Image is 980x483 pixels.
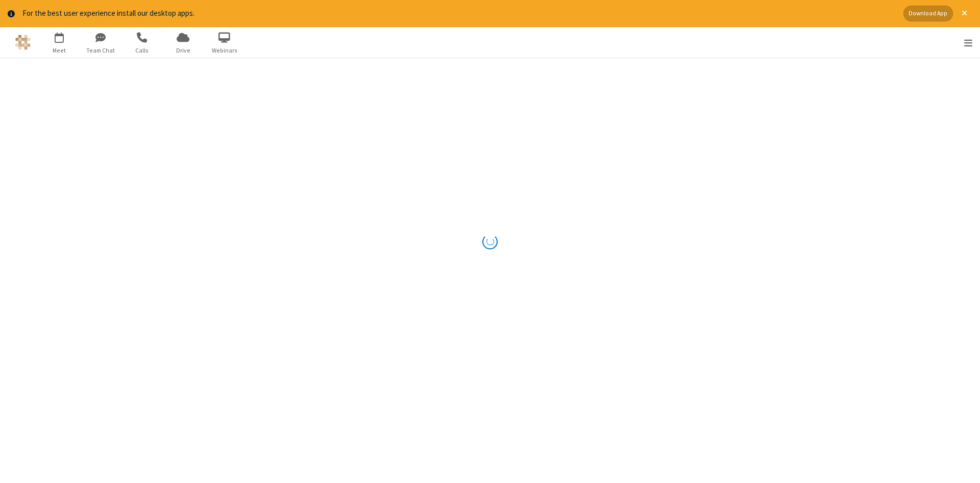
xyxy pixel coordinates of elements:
[957,6,972,21] button: Close alert
[122,46,161,55] span: Calls
[22,8,896,19] div: For the best user experience install our desktop apps.
[951,27,980,58] div: Open menu
[40,46,78,55] span: Meet
[205,46,243,55] span: Webinars
[164,46,202,55] span: Drive
[81,46,119,55] span: Team Chat
[15,35,31,50] img: QA Selenium DO NOT DELETE OR CHANGE
[903,6,953,21] button: Download App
